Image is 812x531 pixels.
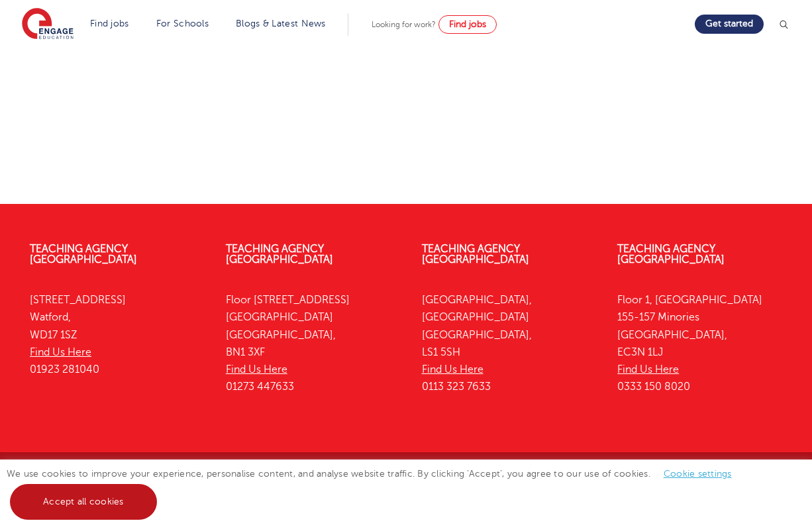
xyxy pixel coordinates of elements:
[90,19,129,28] a: Find jobs
[422,291,598,396] p: [GEOGRAPHIC_DATA], [GEOGRAPHIC_DATA] [GEOGRAPHIC_DATA], LS1 5SH 0113 323 7633
[10,484,157,520] a: Accept all cookies
[422,363,483,375] a: Find Us Here
[236,19,326,28] a: Blogs & Latest News
[226,363,287,375] a: Find Us Here
[226,243,333,265] a: Teaching Agency [GEOGRAPHIC_DATA]
[7,469,745,507] span: We use cookies to improve your experience, personalise content, and analyse website traffic. By c...
[22,8,74,41] img: Engage Education
[156,19,209,28] a: For Schools
[30,346,91,358] a: Find Us Here
[664,469,732,479] a: Cookie settings
[422,243,529,265] a: Teaching Agency [GEOGRAPHIC_DATA]
[449,19,486,29] span: Find jobs
[226,291,402,396] p: Floor [STREET_ADDRESS] [GEOGRAPHIC_DATA] [GEOGRAPHIC_DATA], BN1 3XF 01273 447633
[30,291,206,378] p: [STREET_ADDRESS] Watford, WD17 1SZ 01923 281040
[617,243,725,265] a: Teaching Agency [GEOGRAPHIC_DATA]
[617,291,793,396] p: Floor 1, [GEOGRAPHIC_DATA] 155-157 Minories [GEOGRAPHIC_DATA], EC3N 1LJ 0333 150 8020
[438,15,497,34] a: Find jobs
[372,20,436,29] span: Looking for work?
[695,15,764,34] a: Get started
[30,243,137,265] a: Teaching Agency [GEOGRAPHIC_DATA]
[617,363,679,375] a: Find Us Here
